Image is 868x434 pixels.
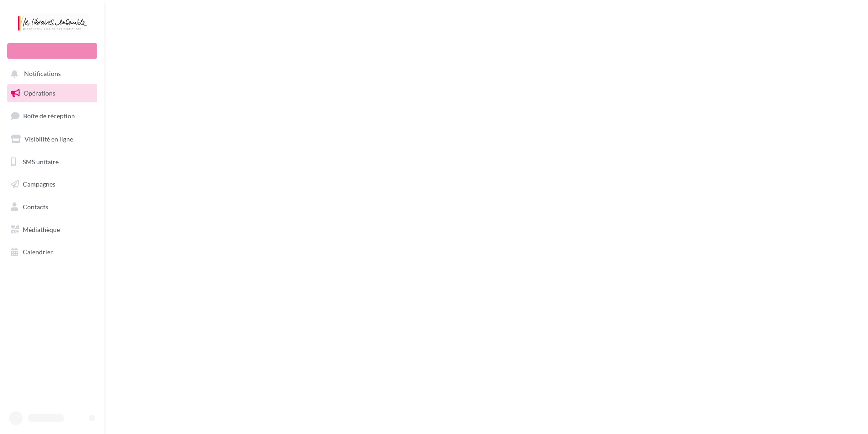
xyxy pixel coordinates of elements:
[5,130,99,149] a: Visibilité en ligne
[23,112,75,120] span: Boîte de réception
[23,180,55,188] span: Campagnes
[5,242,99,262] a: Calendrier
[23,203,48,211] span: Contacts
[25,135,73,143] span: Visibilité en ligne
[24,70,61,78] span: Notifications
[5,175,99,194] a: Campagnes
[5,106,99,126] a: Boîte de réception
[5,152,99,172] a: SMS unitaire
[5,220,99,239] a: Médiathèque
[5,84,99,103] a: Opérations
[7,43,97,59] div: Nouvelle campagne
[24,89,55,97] span: Opérations
[23,157,59,165] span: SMS unitaire
[5,197,99,217] a: Contacts
[23,226,60,233] span: Médiathèque
[23,248,53,256] span: Calendrier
